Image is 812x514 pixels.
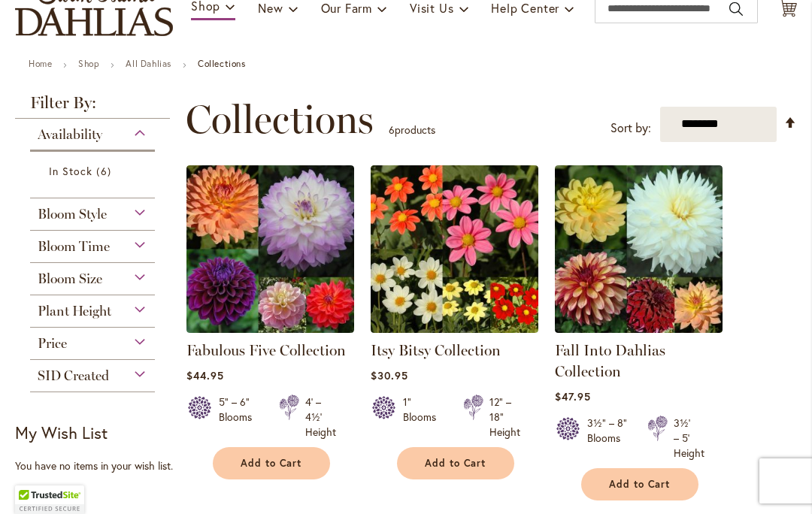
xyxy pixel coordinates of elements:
span: Bloom Style [38,206,107,222]
strong: Collections [198,58,246,69]
div: 3½" – 8" Blooms [587,416,629,461]
span: 6 [389,122,395,137]
div: 4' – 4½' Height [305,395,336,440]
a: In Stock 6 [49,163,140,179]
div: 1" Blooms [403,395,445,440]
button: Add to Cart [397,447,514,479]
span: $47.95 [555,389,591,404]
span: Availability [38,126,102,143]
iframe: Launch Accessibility Center [11,461,53,503]
span: In Stock [49,164,92,178]
span: Plant Height [38,303,111,319]
strong: Filter By: [15,95,170,119]
span: Bloom Size [38,271,102,287]
p: products [389,118,435,142]
span: SID Created [38,367,109,384]
img: Fabulous Five Collection [186,165,354,333]
span: Collections [186,97,374,142]
button: Add to Cart [213,447,330,479]
div: 5" – 6" Blooms [219,395,261,440]
a: Fabulous Five Collection [186,322,354,336]
span: Bloom Time [38,238,110,255]
span: Add to Cart [425,457,486,470]
a: Fabulous Five Collection [186,341,346,359]
button: Add to Cart [581,468,698,500]
div: 3½' – 5' Height [674,416,704,461]
span: $44.95 [186,368,224,382]
img: Fall Into Dahlias Collection [555,165,723,333]
a: Fall Into Dahlias Collection [555,341,665,380]
label: Sort by: [611,114,651,142]
span: Price [38,335,67,352]
a: All Dahlias [126,58,171,69]
div: You have no items in your wish list. [15,458,178,473]
a: Home [29,58,52,69]
span: 6 [96,163,114,179]
a: Fall Into Dahlias Collection [555,322,723,336]
a: Itsy Bitsy Collection [371,341,501,359]
span: Add to Cart [241,457,302,470]
a: Shop [78,58,99,69]
strong: My Wish List [15,422,108,443]
span: $30.95 [371,368,408,382]
a: Itsy Bitsy Collection [371,322,538,336]
span: Add to Cart [609,478,671,491]
div: 12" – 18" Height [489,395,520,440]
img: Itsy Bitsy Collection [371,165,538,333]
